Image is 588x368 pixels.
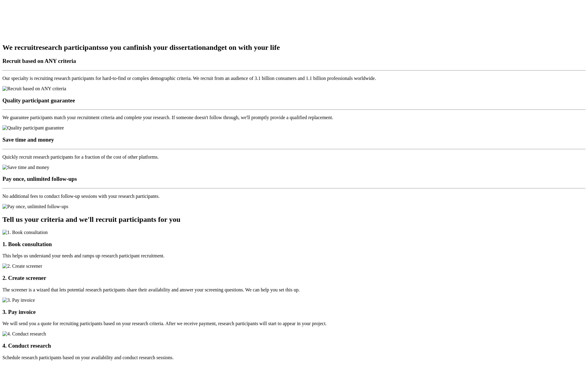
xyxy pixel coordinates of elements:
[2,355,586,360] p: Schedule research participants based on your availability and conduct research sessions.
[2,342,586,349] h3: 4. Conduct research
[2,115,586,120] p: We guarantee participants match your recruitment criteria and complete your research. If someone ...
[134,43,206,51] span: finish your dissertation
[218,43,280,51] span: get on with your life
[2,321,586,326] p: We will send you a quote for recruiting participants based on your research criteria. After we re...
[2,263,42,269] img: 2. Create screener
[2,241,586,248] h3: 1. Book consultation
[2,86,66,91] img: Recruit based on ANY criteria
[2,331,46,337] img: 4. Conduct research
[2,136,586,143] h3: Save time and money
[2,309,586,315] h3: 3. Pay invoice
[36,43,102,51] span: research participants
[2,43,586,52] h2: We recruit so you can and
[2,215,586,224] h2: Tell us your criteria and we'll recruit participants for you
[2,275,586,281] h3: 2. Create screener
[2,58,586,64] h3: Recruit based on ANY criteria
[2,287,586,293] p: The screener is a wizard that lets potential research participants share their availability and a...
[2,154,586,160] p: Quickly recruit research participants for a fraction of the cost of other platforms.
[2,97,586,104] h3: Quality participant guarantee
[2,176,586,182] h3: Pay once, unlimited follow-ups
[2,297,35,303] img: 3. Pay invoice
[2,165,49,170] img: Save time and money
[2,253,586,259] p: This helps us understand your needs and ramps up research participant recruitment.
[2,230,48,235] img: 1. Book consultation
[2,194,586,199] p: No additional fees to conduct follow-up sessions with your research participants.
[2,204,68,209] img: Pay once, unlimited follow-ups
[2,76,586,81] p: Our specialty is recruiting research participants for hard-to-find or complex demographic criteri...
[2,125,64,131] img: Quality participant guarantee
